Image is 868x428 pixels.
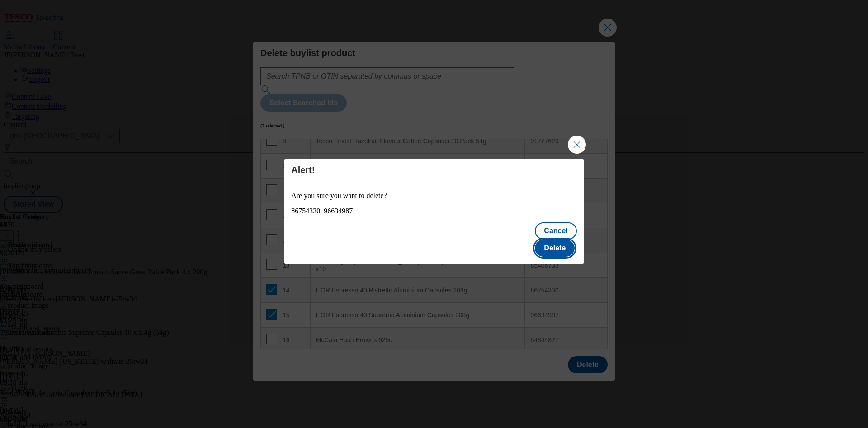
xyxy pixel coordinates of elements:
[291,192,577,200] p: Are you sure you want to delete?
[291,207,577,215] div: 86754330, 96634987
[284,159,584,264] div: Modal
[568,136,586,154] button: Close Modal
[535,240,575,257] button: Delete
[535,222,576,240] button: Cancel
[291,165,577,175] h4: Alert!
